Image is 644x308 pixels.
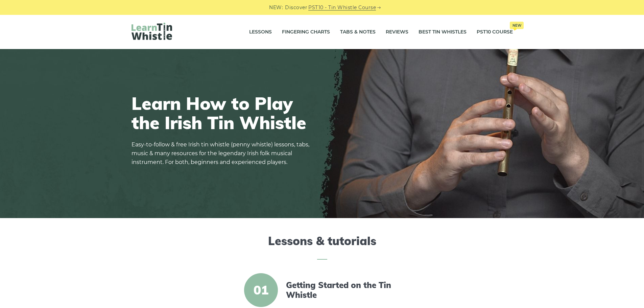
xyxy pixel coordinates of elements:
a: Lessons [249,24,272,41]
p: Easy-to-follow & free Irish tin whistle (penny whistle) lessons, tabs, music & many resources for... [132,140,314,167]
a: Fingering Charts [282,24,330,41]
h1: Learn How to Play the Irish Tin Whistle [132,94,314,132]
a: Reviews [386,24,408,41]
a: Best Tin Whistles [419,24,467,41]
a: Tabs & Notes [340,24,376,41]
h2: Lessons & tutorials [132,234,513,260]
span: New [510,22,524,29]
span: 01 [244,273,278,307]
img: LearnTinWhistle.com [132,23,172,40]
a: PST10 CourseNew [477,24,513,41]
a: Getting Started on the Tin Whistle [286,280,402,300]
